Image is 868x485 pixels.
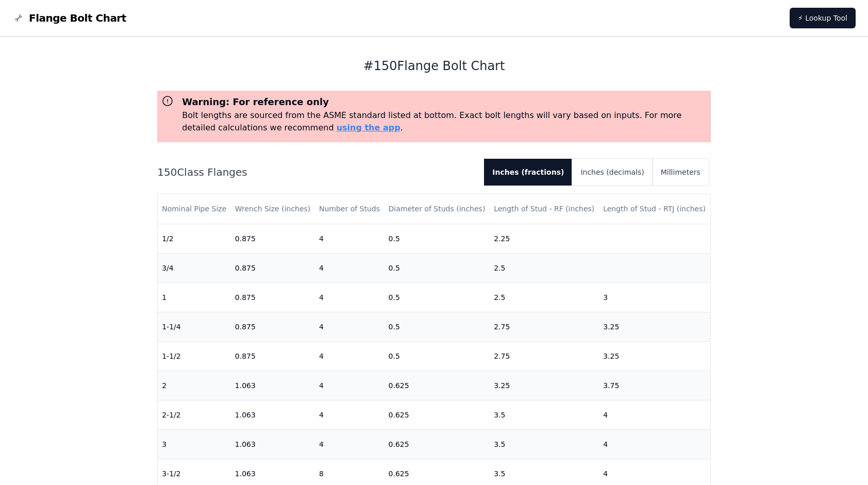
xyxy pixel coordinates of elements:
[490,224,599,253] td: 2.25
[572,159,652,186] button: Inches (decimals)
[490,429,599,459] td: 3.5
[490,371,599,400] td: 3.25
[315,253,385,282] td: 4
[599,312,710,341] td: 3.25
[231,312,315,341] td: 0.875
[385,429,490,459] td: 0.625
[490,400,599,429] td: 3.5
[599,400,710,429] td: 4
[337,123,400,132] a: using the app
[158,224,231,253] td: 1/2
[157,58,711,74] h1: # 150 Flange Bolt Chart
[385,224,490,253] td: 0.5
[182,95,707,109] h3: Warning: For reference only
[182,109,707,134] p: Bolt lengths are sourced from the ASME standard listed at bottom. Exact bolt lengths will vary ba...
[231,194,315,224] th: Wrench Size (inches)
[157,165,476,179] h2: 150 Class Flanges
[231,341,315,371] td: 0.875
[158,282,231,312] td: 1
[315,400,385,429] td: 4
[790,8,856,28] a: ⚡ Lookup Tool
[315,224,385,253] td: 4
[158,429,231,459] td: 3
[158,312,231,341] td: 1-1/4
[490,253,599,282] td: 2.5
[490,282,599,312] td: 2.5
[231,253,315,282] td: 0.875
[158,341,231,371] td: 1-1/2
[29,11,126,25] span: Flange Bolt Chart
[158,400,231,429] td: 2-1/2
[385,253,490,282] td: 0.5
[231,429,315,459] td: 1.063
[484,159,572,186] button: Inches (fractions)
[12,12,25,24] img: Flange Bolt Chart Logo
[490,194,599,224] th: Length of Stud - RF (inches)
[385,341,490,371] td: 0.5
[12,11,126,25] a: Flange Bolt Chart LogoFlange Bolt Chart
[315,282,385,312] td: 4
[158,194,231,224] th: Nominal Pipe Size
[653,159,709,186] button: Millimeters
[385,312,490,341] td: 0.5
[315,312,385,341] td: 4
[385,371,490,400] td: 0.625
[385,282,490,312] td: 0.5
[315,371,385,400] td: 4
[599,429,710,459] td: 4
[158,253,231,282] td: 3/4
[231,282,315,312] td: 0.875
[315,429,385,459] td: 4
[231,400,315,429] td: 1.063
[385,400,490,429] td: 0.625
[490,312,599,341] td: 2.75
[158,371,231,400] td: 2
[599,282,710,312] td: 3
[315,194,385,224] th: Number of Studs
[599,194,710,224] th: Length of Stud - RTJ (inches)
[599,341,710,371] td: 3.25
[231,224,315,253] td: 0.875
[599,371,710,400] td: 3.75
[315,341,385,371] td: 4
[231,371,315,400] td: 1.063
[490,341,599,371] td: 2.75
[385,194,490,224] th: Diameter of Studs (inches)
